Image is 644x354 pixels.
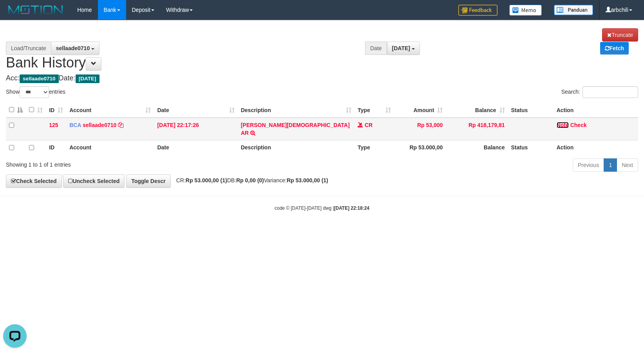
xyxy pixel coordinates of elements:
input: Search: [582,86,638,98]
a: sellaade0710 [83,122,116,128]
label: Show entries [6,86,65,98]
strong: Rp 0,00 (0) [236,177,264,183]
a: Truncate [602,28,638,42]
th: Action [554,102,638,118]
img: panduan.png [554,5,593,15]
th: Description: activate to sort column ascending [238,102,355,118]
span: sellaade0710 [56,45,90,51]
td: Rp 53,000 [394,118,446,140]
div: Load/Truncate [6,42,51,55]
button: [DATE] [387,42,420,55]
th: Account [66,140,154,155]
a: Copy sellaade0710 to clipboard [118,122,123,128]
a: 1 [604,158,617,172]
h1: Bank History [6,28,638,71]
th: Date [154,140,237,155]
th: Status [508,102,554,118]
div: Date [365,42,387,55]
img: MOTION_logo.png [6,4,65,16]
th: Type [355,140,394,155]
select: Showentries [20,86,49,98]
span: [DATE] [76,74,99,83]
span: BCA [69,122,81,128]
th: Balance [446,140,508,155]
strong: [DATE] 22:18:24 [334,205,369,211]
h4: Acc: Date: [6,74,638,82]
th: Amount: activate to sort column ascending [394,102,446,118]
a: Uncheck Selected [63,174,125,188]
a: [PERSON_NAME][DEMOGRAPHIC_DATA] AR [241,122,350,136]
th: Description [238,140,355,155]
span: sellaade0710 [20,74,59,83]
a: Check Selected [6,174,62,188]
th: Rp 53.000,00 [394,140,446,155]
a: Toggle Descr [126,174,171,188]
th: ID [46,140,66,155]
a: Note [557,122,569,128]
td: Rp 418,179,81 [446,118,508,140]
th: Date: activate to sort column ascending [154,102,237,118]
th: : activate to sort column ascending [26,102,46,118]
div: Showing 1 to 1 of 1 entries [6,158,262,169]
button: sellaade0710 [51,42,99,55]
th: : activate to sort column descending [6,102,26,118]
strong: Rp 53.000,00 (1) [287,177,328,183]
span: CR: DB: Variance: [172,177,328,183]
img: Feedback.jpg [458,5,497,16]
a: Previous [573,158,604,172]
th: Action [554,140,638,155]
strong: Rp 53.000,00 (1) [186,177,227,183]
th: Account: activate to sort column ascending [66,102,154,118]
th: ID: activate to sort column ascending [46,102,66,118]
th: Type: activate to sort column ascending [355,102,394,118]
a: Next [617,158,638,172]
th: Status [508,140,554,155]
label: Search: [561,86,638,98]
span: CR [365,122,373,128]
img: Button%20Memo.svg [509,5,542,16]
a: Check [570,122,587,128]
a: Fetch [600,42,629,54]
span: [DATE] [392,45,410,51]
th: Balance: activate to sort column ascending [446,102,508,118]
button: Open LiveChat chat widget [3,3,27,27]
span: 125 [49,122,58,128]
td: [DATE] 22:17:26 [154,118,237,140]
small: code © [DATE]-[DATE] dwg | [275,205,369,211]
